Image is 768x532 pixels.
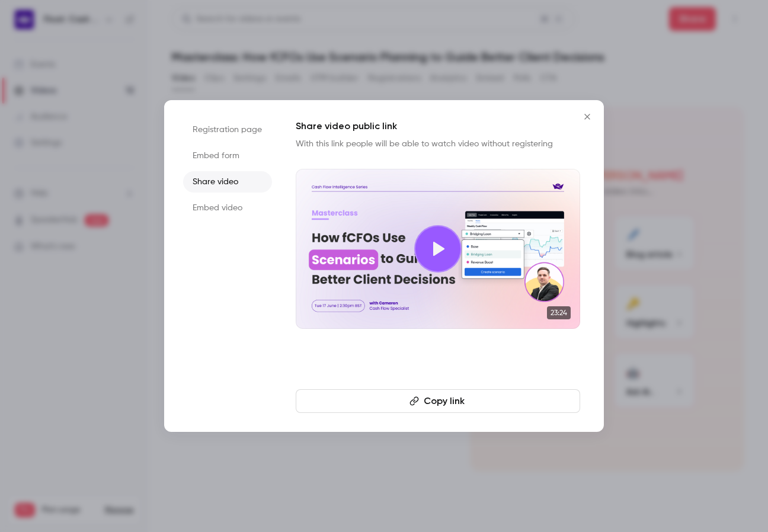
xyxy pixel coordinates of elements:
[575,105,599,129] button: Close
[183,171,272,193] li: Share video
[183,197,272,219] li: Embed video
[296,119,580,133] h1: Share video public link
[296,138,580,150] p: With this link people will be able to watch video without registering
[547,306,571,319] span: 23:24
[296,389,580,413] button: Copy link
[183,145,272,166] li: Embed form
[296,169,580,329] a: 23:24
[183,119,272,140] li: Registration page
